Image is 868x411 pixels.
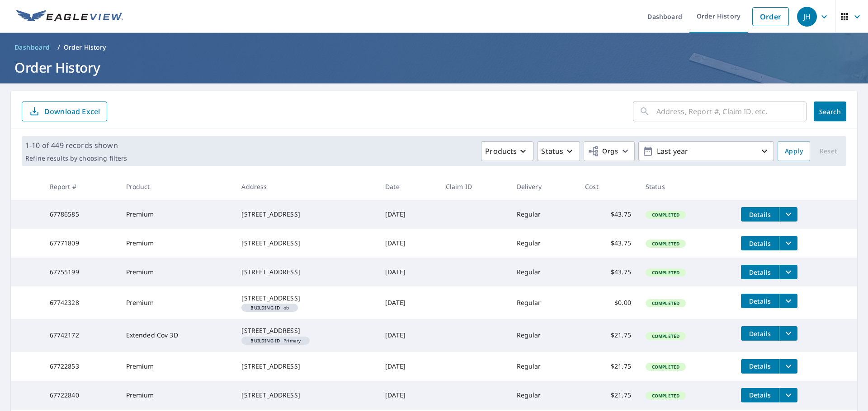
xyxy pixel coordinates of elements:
span: Dashboard [14,43,50,52]
div: [STREET_ADDRESS] [241,326,371,335]
button: Status [537,141,580,161]
div: [STREET_ADDRESS] [241,294,371,303]
td: Regular [509,352,578,381]
p: Last year [653,143,759,159]
td: 67742172 [42,319,119,351]
th: Date [378,173,439,200]
span: Apply [785,146,803,157]
span: Details [746,239,774,248]
th: Claim ID [439,173,509,200]
td: Regular [509,200,578,229]
td: Premium [119,200,235,229]
span: Details [746,391,774,399]
button: Last year [638,141,774,161]
nav: breadcrumb [11,40,857,55]
span: Completed [646,333,685,339]
span: Details [746,297,774,305]
td: [DATE] [378,319,439,351]
div: [STREET_ADDRESS] [241,239,371,248]
td: $21.75 [578,381,638,410]
span: Primary [245,338,306,343]
span: Completed [646,240,685,247]
th: Delivery [509,173,578,200]
td: 67755199 [42,258,119,286]
td: 67786585 [42,200,119,229]
p: Status [541,146,563,157]
span: Completed [646,269,685,276]
td: Regular [509,286,578,319]
td: Regular [509,319,578,351]
button: Products [481,141,533,161]
td: 67722840 [42,381,119,410]
td: $43.75 [578,258,638,286]
td: [DATE] [378,381,439,410]
th: Report # [42,173,119,200]
button: Apply [778,141,810,161]
span: Completed [646,300,685,306]
th: Status [638,173,734,200]
div: JH [797,7,817,27]
th: Cost [578,173,638,200]
p: Products [485,146,517,157]
button: filesDropdownBtn-67742328 [779,294,797,308]
li: / [57,42,60,53]
td: Regular [509,229,578,258]
button: filesDropdownBtn-67742172 [779,326,797,341]
button: Search [814,102,846,121]
td: [DATE] [378,286,439,319]
td: 67771809 [42,229,119,258]
span: Completed [646,212,685,218]
td: Premium [119,286,235,319]
a: Order [752,7,789,26]
button: filesDropdownBtn-67722840 [779,388,797,402]
span: ob [245,305,294,310]
button: detailsBtn-67771809 [741,236,779,250]
button: detailsBtn-67722853 [741,359,779,374]
button: detailsBtn-67755199 [741,265,779,279]
td: [DATE] [378,352,439,381]
button: detailsBtn-67742172 [741,326,779,341]
span: Completed [646,364,685,370]
span: Search [821,107,839,116]
em: Building ID [250,305,280,310]
td: 67722853 [42,352,119,381]
p: 1-10 of 449 records shown [25,140,127,151]
p: Refine results by choosing filters [25,154,127,162]
td: [DATE] [378,200,439,229]
td: $0.00 [578,286,638,319]
span: Details [746,210,774,219]
td: $43.75 [578,200,638,229]
span: Details [746,329,774,338]
td: $43.75 [578,229,638,258]
td: [DATE] [378,229,439,258]
div: [STREET_ADDRESS] [241,391,371,400]
button: filesDropdownBtn-67722853 [779,359,797,374]
td: $21.75 [578,352,638,381]
button: detailsBtn-67786585 [741,207,779,222]
img: EV Logo [16,10,123,23]
td: Premium [119,229,235,258]
span: Completed [646,393,685,399]
input: Address, Report #, Claim ID, etc. [656,99,807,124]
a: Dashboard [11,40,54,55]
button: filesDropdownBtn-67755199 [779,265,797,279]
button: filesDropdownBtn-67786585 [779,207,797,222]
td: Premium [119,352,235,381]
button: Download Excel [22,102,107,121]
td: Regular [509,381,578,410]
em: Building ID [250,338,280,343]
td: $21.75 [578,319,638,351]
td: Regular [509,258,578,286]
button: Orgs [584,141,635,161]
h1: Order History [11,58,857,77]
p: Order History [64,43,106,52]
td: Premium [119,381,235,410]
span: Details [746,268,774,277]
p: Download Excel [44,106,100,116]
td: [DATE] [378,258,439,286]
div: [STREET_ADDRESS] [241,268,371,277]
th: Address [234,173,378,200]
div: [STREET_ADDRESS] [241,210,371,219]
td: Premium [119,258,235,286]
button: filesDropdownBtn-67771809 [779,236,797,250]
